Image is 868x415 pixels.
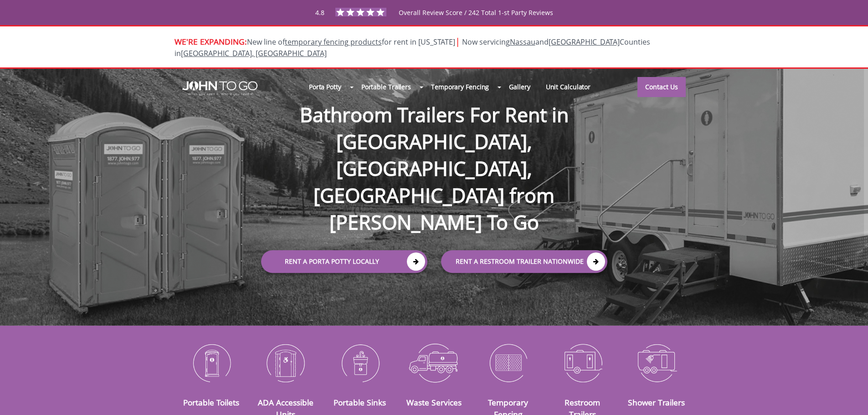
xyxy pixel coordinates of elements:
[315,8,324,17] span: 4.8
[549,37,620,47] a: [GEOGRAPHIC_DATA]
[329,339,390,386] img: Portable-Sinks-icon_N.png
[252,72,616,236] h1: Bathroom Trailers For Rent in [GEOGRAPHIC_DATA], [GEOGRAPHIC_DATA], [GEOGRAPHIC_DATA] from [PERSO...
[627,339,687,386] img: Shower-Trailers-icon_N.png
[441,250,607,273] a: rent a RESTROOM TRAILER Nationwide
[406,397,462,408] a: Waste Services
[255,339,316,386] img: ADA-Accessible-Units-icon_N.png
[181,339,242,386] img: Portable-Toilets-icon_N.png
[628,397,685,408] a: Shower Trailers
[181,48,327,58] a: [GEOGRAPHIC_DATA], [GEOGRAPHIC_DATA]
[175,37,650,58] span: Now servicing and Counties in
[538,77,599,97] a: Unit Calculator
[354,77,419,97] a: Portable Trailers
[182,81,257,96] img: JOHN to go
[183,397,239,408] a: Portable Toilets
[455,35,460,47] span: |
[478,339,539,386] img: Temporary-Fencing-cion_N.png
[175,37,650,58] span: New line of for rent in [US_STATE]
[501,77,538,97] a: Gallery
[399,8,553,35] span: Overall Review Score / 242 Total 1-st Party Reviews
[175,36,247,47] span: WE'RE EXPANDING:
[423,77,497,97] a: Temporary Fencing
[637,77,686,97] a: Contact Us
[510,37,535,47] a: Nassau
[301,77,349,97] a: Porta Potty
[334,397,386,408] a: Portable Sinks
[285,37,382,47] a: temporary fencing products
[261,250,427,273] a: Rent a Porta Potty Locally
[404,339,464,386] img: Waste-Services-icon_N.png
[552,339,613,386] img: Restroom-Trailers-icon_N.png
